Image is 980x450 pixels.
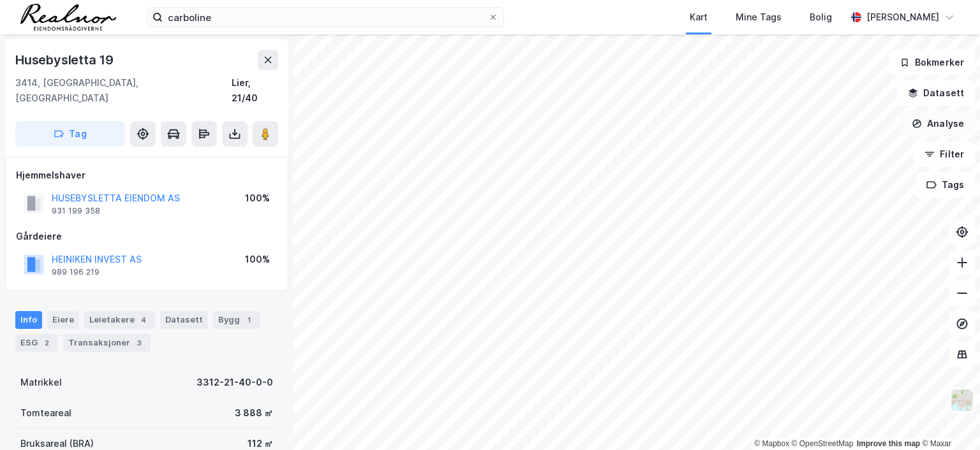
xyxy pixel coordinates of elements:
div: 3 888 ㎡ [235,405,273,421]
div: Gårdeiere [16,229,278,244]
button: Tag [15,121,125,147]
a: Improve this map [857,439,920,448]
div: Husebysletta 19 [15,50,116,70]
div: 4 [137,314,150,326]
div: Transaksjoner [63,334,151,352]
img: realnor-logo.934646d98de889bb5806.png [20,4,116,31]
div: Kontrollprogram for chat [916,389,980,450]
div: Eiere [47,311,79,329]
div: [PERSON_NAME] [866,10,939,25]
div: Kart [690,10,708,25]
div: Bolig [810,10,832,25]
div: Mine Tags [736,10,782,25]
img: Z [950,388,974,412]
button: Analyse [901,111,975,136]
div: Bygg [213,311,260,329]
div: 989 196 219 [52,267,100,277]
div: 2 [40,337,53,349]
div: Tomteareal [20,405,71,421]
div: Lier, 21/40 [232,75,278,106]
iframe: Chat Widget [916,389,980,450]
div: Hjemmelshaver [16,168,278,183]
div: 1 [242,314,255,326]
div: 931 199 358 [52,206,100,216]
div: Info [15,311,42,329]
button: Filter [914,142,975,167]
div: 3 [133,337,145,349]
button: Tags [916,172,975,198]
div: Matrikkel [20,375,62,390]
a: Mapbox [754,439,789,448]
div: Datasett [160,311,208,329]
button: Bokmerker [889,50,975,75]
div: 100% [245,191,270,206]
div: 3414, [GEOGRAPHIC_DATA], [GEOGRAPHIC_DATA] [15,75,232,106]
div: ESG [15,334,58,352]
div: 3312-21-40-0-0 [197,375,273,390]
button: Datasett [897,80,975,106]
input: Søk på adresse, matrikkel, gårdeiere, leietakere eller personer [163,8,488,27]
a: OpenStreetMap [792,439,854,448]
div: Leietakere [84,311,155,329]
div: 100% [245,252,270,267]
